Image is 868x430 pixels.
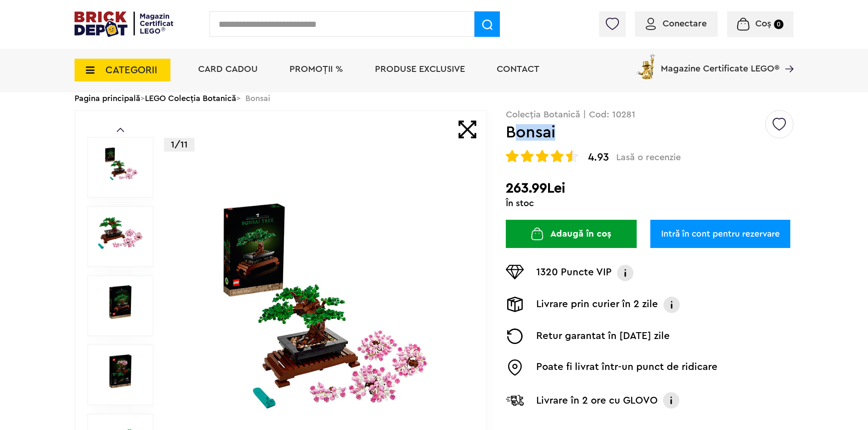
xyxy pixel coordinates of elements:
a: Produse exclusive [375,65,465,74]
img: Evaluare cu stele [521,150,534,162]
p: 1320 Puncte VIP [536,265,612,281]
div: În stoc [506,199,793,208]
img: Evaluare cu stele [506,150,519,162]
img: Livrare [506,297,524,312]
span: CATEGORII [105,65,157,75]
small: 0 [774,20,783,29]
a: Card Cadou [198,65,258,74]
div: > > Bonsai [75,86,793,110]
span: Conectare [663,19,707,28]
img: Bonsai [174,200,466,412]
img: Bonsai LEGO 10281 [97,285,144,319]
span: 4.93 [588,152,609,163]
img: Info livrare prin curier [663,297,681,313]
img: Evaluare cu stele [536,150,549,162]
img: Info livrare cu GLOVO [662,391,680,410]
img: Puncte VIP [506,265,524,279]
p: Retur garantat în [DATE] zile [536,329,670,344]
a: Prev [117,128,124,132]
span: Lasă o recenzie [616,152,681,163]
p: 1/11 [164,138,195,152]
img: Easybox [506,359,524,376]
img: Returnare [506,329,524,344]
a: Pagina principală [75,94,140,102]
img: Seturi Lego Bonsai [97,354,144,388]
a: Conectare [646,19,707,28]
a: Magazine Certificate LEGO® [779,52,793,61]
img: Info VIP [616,265,634,281]
a: LEGO Colecția Botanică [145,94,236,102]
span: Coș [755,19,771,28]
p: Colecția Botanică | Cod: 10281 [506,110,793,119]
a: Contact [497,65,539,74]
p: Poate fi livrat într-un punct de ridicare [536,359,718,376]
button: Adaugă în coș [506,220,637,248]
p: Livrare prin curier în 2 zile [536,297,658,313]
img: Bonsai [97,147,144,181]
a: Intră în cont pentru rezervare [650,220,790,248]
img: Livrare Glovo [506,395,524,406]
h1: Bonsai [506,124,764,141]
a: PROMOȚII % [289,65,343,74]
img: Evaluare cu stele [551,150,564,162]
span: Magazine Certificate LEGO® [661,52,779,73]
img: Evaluare cu stele [566,150,579,162]
h2: 263.99Lei [506,180,793,197]
img: Bonsai [97,216,144,250]
p: Livrare în 2 ore cu GLOVO [536,393,658,408]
